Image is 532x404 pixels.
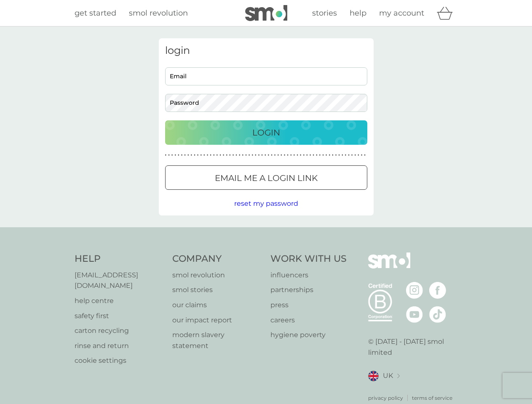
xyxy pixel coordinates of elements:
[342,153,343,157] p: ●
[287,153,289,157] p: ●
[332,153,334,157] p: ●
[75,252,164,266] h4: Help
[270,300,347,311] a: press
[75,270,164,291] a: [EMAIL_ADDRESS][DOMAIN_NAME]
[172,284,262,295] a: smol stories
[429,306,446,323] img: visit the smol Tiktok page
[368,394,403,402] a: privacy policy
[313,153,314,157] p: ●
[268,153,270,157] p: ●
[172,300,262,311] a: our claims
[181,153,183,157] p: ●
[251,153,253,157] p: ●
[300,153,302,157] p: ●
[213,153,215,157] p: ●
[75,295,164,306] p: help centre
[297,153,298,157] p: ●
[406,282,423,299] img: visit the smol Instagram page
[235,153,237,157] p: ●
[270,270,347,281] a: influencers
[255,153,257,157] p: ●
[368,252,410,281] img: smol
[234,198,298,209] button: reset my password
[348,153,350,157] p: ●
[368,336,458,358] p: © [DATE] - [DATE] smol limited
[358,153,359,157] p: ●
[277,153,279,157] p: ●
[350,7,366,19] a: help
[350,8,366,18] span: help
[290,153,292,157] p: ●
[354,153,356,157] p: ●
[379,7,424,19] a: my account
[383,370,393,381] span: UK
[284,153,286,157] p: ●
[364,153,366,157] p: ●
[306,153,308,157] p: ●
[429,282,446,299] img: visit the smol Facebook page
[165,153,167,157] p: ●
[200,153,202,157] p: ●
[258,153,260,157] p: ●
[215,171,318,185] p: Email me a login link
[165,45,367,57] h3: login
[75,311,164,322] p: safety first
[172,252,262,266] h4: Company
[368,371,379,381] img: UK flag
[197,153,199,157] p: ●
[261,153,263,157] p: ●
[171,153,173,157] p: ●
[203,153,205,157] p: ●
[172,330,262,351] p: modern slavery statement
[184,153,186,157] p: ●
[239,153,241,157] p: ●
[165,165,367,190] button: Email me a login link
[223,153,225,157] p: ●
[351,153,353,157] p: ●
[312,8,337,18] span: stories
[345,153,347,157] p: ●
[229,153,231,157] p: ●
[271,153,273,157] p: ●
[316,153,318,157] p: ●
[75,355,164,366] a: cookie settings
[361,153,363,157] p: ●
[207,153,209,157] p: ●
[329,153,330,157] p: ●
[322,153,324,157] p: ●
[397,374,400,378] img: select a new location
[226,153,227,157] p: ●
[338,153,340,157] p: ●
[303,153,305,157] p: ●
[319,153,321,157] p: ●
[270,315,347,326] a: careers
[249,153,250,157] p: ●
[406,306,423,323] img: visit the smol Youtube page
[168,153,170,157] p: ●
[270,284,347,295] p: partnerships
[242,153,244,157] p: ●
[75,8,116,18] span: get started
[274,153,276,157] p: ●
[265,153,266,157] p: ●
[412,394,452,402] a: terms of service
[172,315,262,326] a: our impact report
[379,8,424,18] span: my account
[270,330,347,340] a: hygiene poverty
[294,153,295,157] p: ●
[187,153,189,157] p: ●
[245,153,247,157] p: ●
[172,270,262,281] a: smol revolution
[234,199,298,207] span: reset my password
